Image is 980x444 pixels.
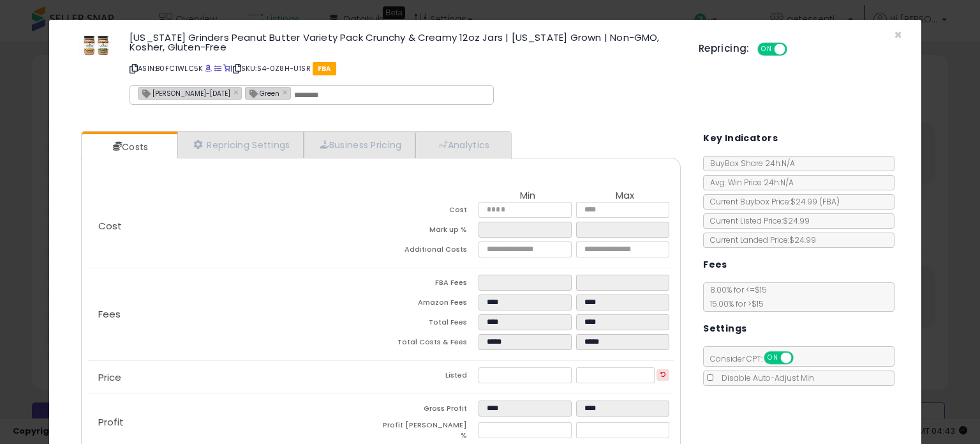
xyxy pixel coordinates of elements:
td: Total Fees [381,314,479,334]
span: BuyBox Share 24h: N/A [704,158,795,169]
a: Repricing Settings [177,132,304,158]
a: BuyBox page [205,63,212,73]
td: Profit [PERSON_NAME] % [381,420,479,444]
span: [PERSON_NAME]-[DATE] [138,88,230,98]
h5: Fees [703,257,727,273]
th: Max [576,190,674,202]
td: Listed [381,367,479,387]
td: Amazon Fees [381,295,479,314]
td: Total Costs & Fees [381,334,479,354]
h3: [US_STATE] Grinders Peanut Butter Variety Pack Crunchy & Creamy 12oz Jars | [US_STATE] Grown | No... [130,33,679,52]
span: Current Landed Price: $24.99 [704,234,816,245]
a: × [234,86,241,98]
span: 15.00 % for > $15 [704,298,764,309]
a: Analytics [415,132,510,158]
span: ON [765,353,781,364]
h5: Repricing: [699,43,750,54]
span: FBA [313,62,336,75]
span: ON [759,44,775,55]
span: Consider CPT: [704,353,810,364]
span: Disable Auto-Adjust Min [715,372,814,383]
p: Cost [88,221,381,231]
span: ( FBA ) [819,196,840,207]
h5: Key Indicators [703,130,778,146]
a: Business Pricing [304,132,415,158]
img: 41j8bK3+5yL._SL60_.jpg [78,33,116,58]
a: All offer listings [214,63,221,73]
span: × [894,26,902,44]
span: Current Listed Price: $24.99 [704,215,810,226]
p: Fees [88,309,381,319]
td: Cost [381,202,479,222]
th: Min [479,190,576,202]
a: × [283,86,290,98]
td: Gross Profit [381,401,479,420]
td: Mark up % [381,222,479,241]
span: 8.00 % for <= $15 [704,284,767,309]
p: ASIN: B0FC1WLC5K | SKU: S4-0Z8H-U1SR [130,58,679,79]
a: Your listing only [223,63,230,73]
h5: Settings [703,321,746,337]
td: Additional Costs [381,241,479,261]
span: $24.99 [791,196,840,207]
a: Costs [82,134,176,160]
span: OFF [785,44,805,55]
span: Green [246,88,279,98]
p: Profit [88,417,381,427]
span: OFF [792,353,812,364]
span: Avg. Win Price 24h: N/A [704,177,794,188]
td: FBA Fees [381,275,479,295]
p: Price [88,372,381,383]
span: Current Buybox Price: [704,196,840,207]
